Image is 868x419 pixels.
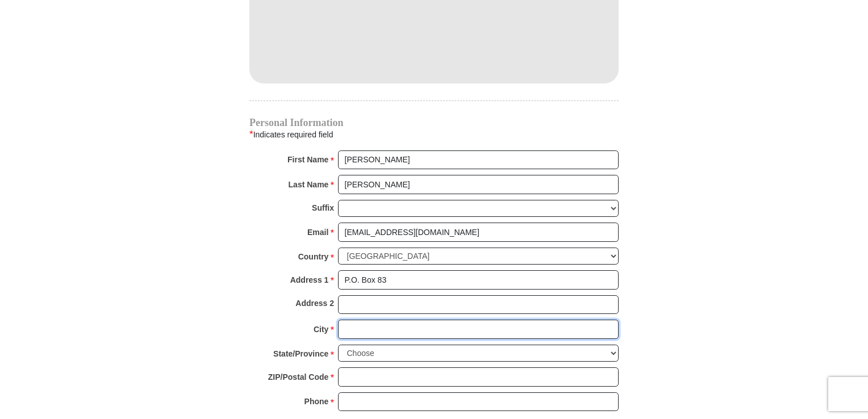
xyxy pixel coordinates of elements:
strong: Address 1 [290,272,329,288]
strong: Suffix [312,200,334,216]
strong: State/Province [273,346,328,362]
strong: Phone [304,393,329,409]
div: Indicates required field [249,127,619,142]
strong: Address 2 [295,295,334,311]
strong: Last Name [289,177,329,192]
strong: City [314,321,328,337]
h4: Personal Information [249,118,619,127]
strong: First Name [287,152,328,167]
strong: ZIP/Postal Code [268,369,329,385]
strong: Email [307,224,328,240]
strong: Country [298,249,329,265]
